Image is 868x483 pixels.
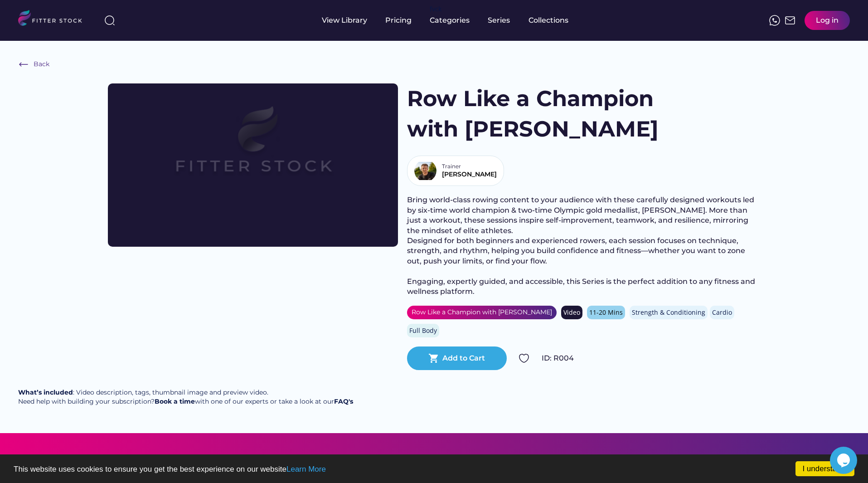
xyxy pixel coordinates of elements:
a: FAQ's [334,397,353,405]
img: Frame%20%286%29.svg [18,59,29,70]
img: Frame%2051.svg [785,15,795,26]
div: Bring world-class rowing content to your audience with these carefully designed workouts led by s... [407,195,761,297]
h1: Row Like a Champion with [PERSON_NAME] [407,83,672,144]
img: Frame%2079%20%281%29.svg [137,83,369,214]
img: LOGO.svg [18,10,90,29]
div: fvck [430,5,441,14]
div: 11-20 Mins [589,308,623,317]
div: Trainer [442,163,465,171]
strong: What’s included [18,388,73,396]
button: shopping_cart [428,353,439,364]
div: Collections [529,15,568,25]
div: Add to Cart [442,353,485,363]
div: Cardio [712,308,732,317]
img: meteor-icons_whatsapp%20%281%29.svg [769,15,780,26]
div: Log in [816,15,839,25]
p: This website uses cookies to ensure you get the best experience on our website [14,465,854,473]
iframe: chat widget [830,447,859,474]
a: I understand! [795,461,854,476]
div: ID: R004 [542,353,761,363]
div: View Library [322,15,367,25]
img: search-normal%203.svg [104,15,115,26]
div: Series [488,15,510,25]
div: Back [34,60,49,69]
div: : Video description, tags, thumbnail image and preview video. Need help with building your subscr... [18,388,353,406]
div: Strength & Conditioning [632,308,705,317]
div: Row Like a Champion with [PERSON_NAME] [412,308,552,317]
div: Video [563,308,580,317]
a: Book a time [155,397,195,405]
div: [PERSON_NAME] [442,170,497,179]
div: Full Body [409,326,437,335]
img: Group%201000002324.svg [519,353,529,364]
a: Learn More [286,465,326,473]
img: Alex%20Gregory%2025.jpeg [414,160,436,182]
div: Pricing [385,15,412,25]
div: Categories [430,15,470,25]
